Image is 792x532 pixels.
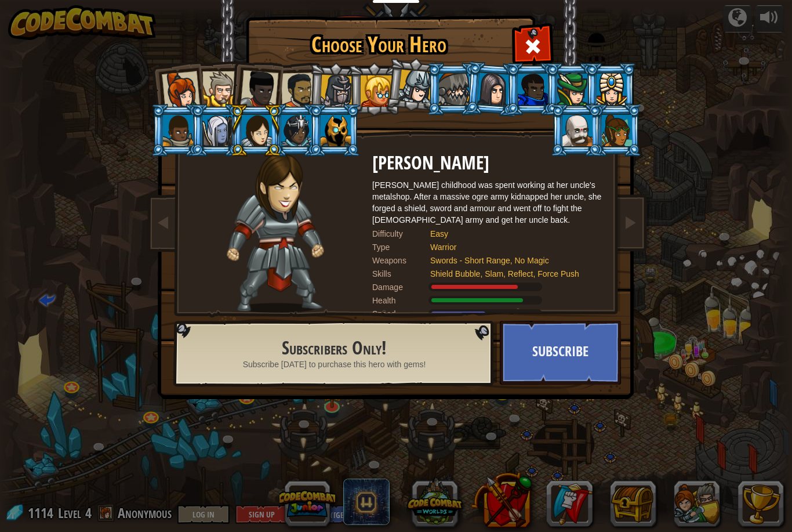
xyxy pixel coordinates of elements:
div: Swords - Short Range, No Magic [430,255,593,266]
li: Omarn Brewstone [464,61,520,117]
li: Zana Woodheart [590,104,642,157]
div: Gains 140% of listed Warrior armor health. [372,295,604,306]
div: Easy [430,228,593,240]
h1: Choose Your Hero [248,32,509,57]
li: Lady Ida Justheart [227,59,284,115]
div: Type [372,241,430,253]
li: Hattori Hanzō [384,56,442,114]
div: Warrior [430,241,593,253]
li: Ritic the Cold [308,104,361,157]
h2: [PERSON_NAME] [372,153,604,173]
div: Health [372,295,430,306]
div: Skills [372,268,430,280]
li: Nalfar Cryptor [190,104,242,157]
div: Difficulty [372,228,430,240]
li: Miss Hushbaum [348,63,400,115]
span: Subscribe [DATE] to purchase this hero with gems! [243,359,426,370]
li: Pender Spellbane [584,63,637,115]
li: Captain Anya Weston [148,60,205,117]
li: Amara Arrowhead [307,61,362,117]
div: Shield Bubble, Slam, Reflect, Force Push [430,268,593,280]
div: Weapons [372,255,430,266]
div: Speed [372,308,430,320]
img: language-selector-background.png [173,321,497,387]
img: guardian-pose.png [227,153,324,313]
li: Senick Steelclaw [427,63,479,115]
li: Alejandro the Duelist [268,62,322,116]
li: Usara Master Wizard [269,104,321,157]
div: Moves at 10 meters per second. [372,308,604,320]
li: Okar Stompfoot [550,104,602,157]
li: Sir Tharin Thunderfist [190,61,242,114]
div: [PERSON_NAME] childhood was spent working at her uncle's metalshop. After a massive ogre army kid... [372,179,604,226]
li: Gordon the Stalwart [506,63,558,115]
li: Illia Shieldsmith [230,104,282,157]
div: Damage [372,281,430,293]
li: Naria of the Leaf [545,63,597,115]
h2: Subscribers Only! [201,338,468,359]
button: Subscribe [500,321,621,385]
li: Arryn Stonewall [151,104,203,157]
div: Deals 120% of listed Warrior weapon damage. [372,281,604,293]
